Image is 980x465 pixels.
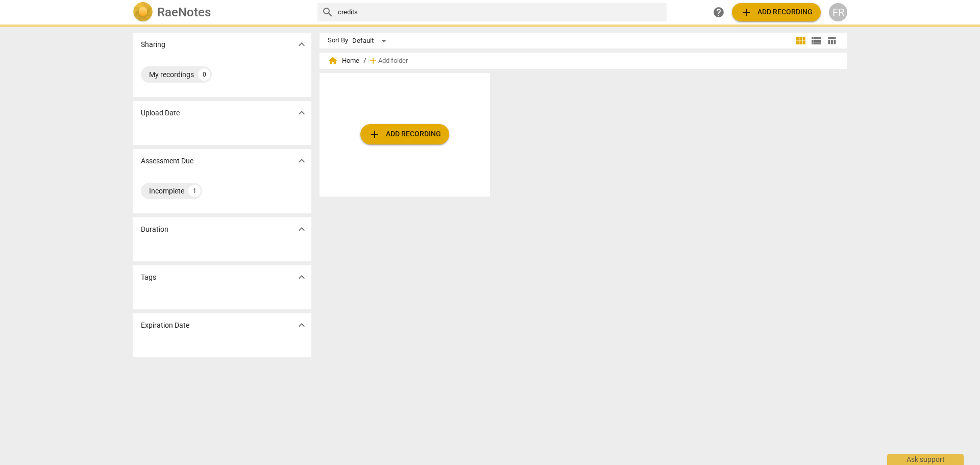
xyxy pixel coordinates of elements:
button: Show more [294,270,309,285]
span: view_module [795,35,807,47]
button: Show more [294,37,309,52]
p: Upload Date [141,108,180,118]
div: 0 [198,68,210,81]
span: Add recording [740,6,813,18]
button: Show more [294,105,309,120]
button: Upload [360,124,449,144]
span: add [368,56,378,66]
span: home [328,56,338,66]
span: add [369,128,381,140]
span: expand_more [296,38,308,51]
a: LogoRaeNotes [133,2,309,22]
button: Show more [294,317,309,333]
p: Tags [141,272,156,283]
span: / [363,57,366,65]
span: table_chart [827,36,837,45]
button: FR [829,3,847,21]
p: Assessment Due [141,156,193,166]
span: expand_more [296,155,308,167]
span: expand_more [296,107,308,119]
div: Default [352,33,390,49]
span: Add folder [378,57,408,65]
div: 1 [188,185,201,197]
span: help [713,6,725,18]
div: My recordings [149,69,194,80]
input: Search [338,4,663,20]
div: Sort By [328,37,348,44]
button: Show more [294,153,309,168]
span: expand_more [296,271,308,283]
a: Help [709,3,728,21]
button: Table view [824,33,839,48]
p: Sharing [141,39,165,50]
div: Incomplete [149,186,184,196]
p: Expiration Date [141,320,189,331]
span: search [322,6,334,18]
p: Duration [141,224,168,235]
h2: RaeNotes [157,5,211,19]
span: add [740,6,752,18]
span: view_list [810,35,822,47]
span: Home [328,56,359,66]
span: expand_more [296,223,308,235]
div: Ask support [887,454,964,465]
span: Add recording [369,128,441,140]
button: Upload [732,3,821,21]
button: Show more [294,222,309,237]
button: List view [808,33,824,48]
img: Logo [133,2,153,22]
span: expand_more [296,319,308,331]
button: Tile view [793,33,808,48]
